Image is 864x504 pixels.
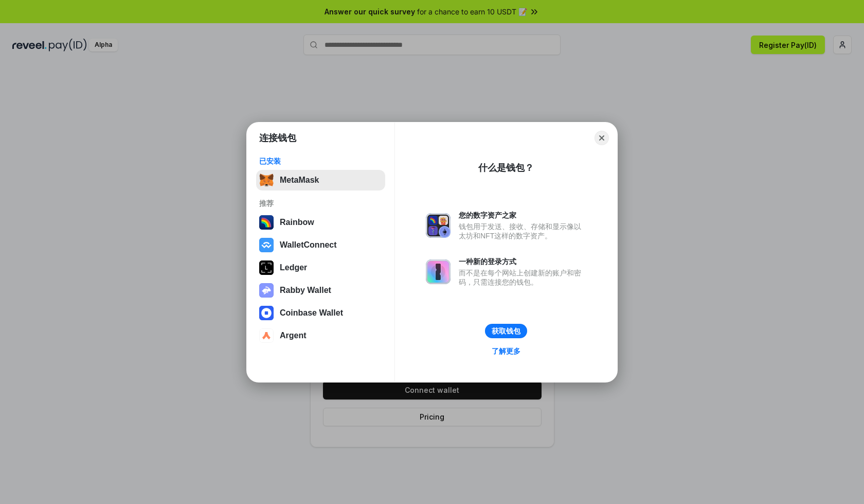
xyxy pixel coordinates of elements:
[259,199,382,208] div: 推荐
[259,328,274,343] img: svg+xml,%3Csvg%20width%3D%2228%22%20height%3D%2228%22%20viewBox%3D%220%200%2028%2028%22%20fill%3D...
[259,173,274,187] img: svg+xml,%3Csvg%20fill%3D%22none%22%20height%3D%2233%22%20viewBox%3D%220%200%2035%2033%22%20width%...
[256,303,385,323] button: Coinbase Wallet
[478,162,534,174] div: 什么是钱包？
[280,240,337,250] div: WalletConnect
[256,235,385,255] button: WalletConnect
[259,260,274,275] img: svg+xml,%3Csvg%20xmlns%3D%22http%3A%2F%2Fwww.w3.org%2F2000%2Fsvg%22%20width%3D%2228%22%20height%3...
[492,326,520,336] div: 获取钱包
[280,263,307,272] div: Ledger
[485,324,527,338] button: 获取钱包
[280,176,319,185] div: MetaMask
[256,280,385,301] button: Rabby Wallet
[259,238,274,252] img: svg+xml,%3Csvg%20width%3D%2228%22%20height%3D%2228%22%20viewBox%3D%220%200%2028%2028%22%20fill%3D...
[280,331,307,340] div: Argent
[256,212,385,233] button: Rainbow
[426,213,451,238] img: svg+xml,%3Csvg%20xmlns%3D%22http%3A%2F%2Fwww.w3.org%2F2000%2Fsvg%22%20fill%3D%22none%22%20viewBox...
[459,211,586,220] div: 您的数字资产之家
[280,286,331,295] div: Rabby Wallet
[492,346,520,356] div: 了解更多
[259,283,274,298] img: svg+xml,%3Csvg%20xmlns%3D%22http%3A%2F%2Fwww.w3.org%2F2000%2Fsvg%22%20fill%3D%22none%22%20viewBox...
[485,344,527,358] a: 了解更多
[259,215,274,230] img: svg+xml,%3Csvg%20width%3D%22120%22%20height%3D%22120%22%20viewBox%3D%220%200%20120%20120%22%20fil...
[259,306,274,320] img: svg+xml,%3Csvg%20width%3D%2228%22%20height%3D%2228%22%20viewBox%3D%220%200%2028%2028%22%20fill%3D...
[426,259,451,284] img: svg+xml,%3Csvg%20xmlns%3D%22http%3A%2F%2Fwww.w3.org%2F2000%2Fsvg%22%20fill%3D%22none%22%20viewBox...
[280,218,314,227] div: Rainbow
[459,257,586,266] div: 一种新的登录方式
[256,325,385,346] button: Argent
[256,170,385,190] button: MetaMask
[259,157,382,166] div: 已安装
[459,222,586,240] div: 钱包用于发送、接收、存储和显示像以太坊和NFT这样的数字资产。
[459,268,586,287] div: 而不是在每个网站上创建新的账户和密码，只需连接您的钱包。
[256,257,385,278] button: Ledger
[280,308,343,318] div: Coinbase Wallet
[595,131,609,145] button: Close
[259,132,296,144] h1: 连接钱包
